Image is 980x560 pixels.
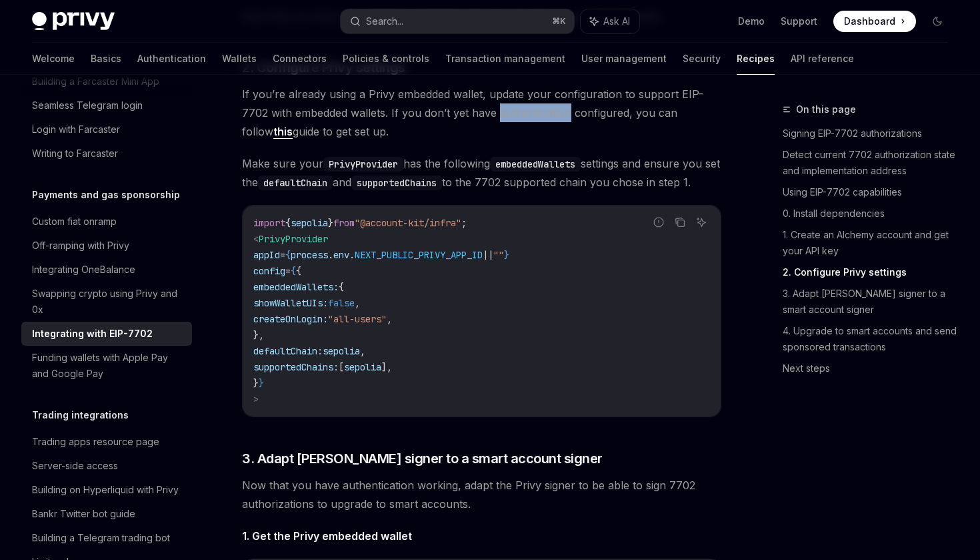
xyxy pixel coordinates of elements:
[259,233,328,245] span: PrivyProvider
[738,15,765,28] a: Demo
[783,123,959,144] a: Signing EIP-7702 authorizations
[285,217,291,229] span: {
[783,320,959,358] a: 4. Upgrade to smart accounts and send sponsored transactions
[21,210,192,234] a: Custom fiat onramp
[483,249,493,261] span: ||
[242,154,721,192] span: Make sure your has the following settings and ensure you set the and to the 7702 supported chain ...
[253,313,328,325] span: createOnLogin:
[32,326,153,342] div: Integrating with EIP-7702
[32,506,135,522] div: Bankr Twitter bot guide
[253,217,285,229] span: import
[21,142,192,166] a: Writing to Farcaster
[32,97,143,113] div: Seamless Telegram login
[21,526,192,550] a: Building a Telegram trading bot
[381,361,392,373] span: ],
[796,101,856,117] span: On this page
[258,176,333,190] code: defaultChain
[32,530,170,546] div: Building a Telegram trading bot
[339,281,344,293] span: {
[253,345,323,357] span: defaultChain:
[671,214,689,231] button: Copy the contents from the code block
[737,43,775,75] a: Recipes
[844,15,895,28] span: Dashboard
[21,282,192,322] a: Swapping crypto using Privy and 0x
[783,358,959,379] a: Next steps
[355,249,483,261] span: NEXT_PUBLIC_PRIVY_APP_ID
[32,43,75,75] a: Welcome
[360,345,365,357] span: ,
[349,249,355,261] span: .
[323,157,403,172] code: PrivyProvider
[137,43,206,75] a: Authentication
[683,43,721,75] a: Security
[280,249,285,261] span: =
[273,125,293,139] a: this
[253,329,264,341] span: },
[21,430,192,454] a: Trading apps resource page
[366,13,403,29] div: Search...
[253,297,328,309] span: showWalletUIs:
[323,345,360,357] span: sepolia
[328,297,355,309] span: false
[552,16,566,27] span: ⌘ K
[285,265,291,277] span: =
[783,262,959,283] a: 2. Configure Privy settings
[783,283,959,320] a: 3. Adapt [PERSON_NAME] signer to a smart account signer
[253,281,339,293] span: embeddedWallets:
[581,43,667,75] a: User management
[32,146,118,162] div: Writing to Farcaster
[783,224,959,262] a: 1. Create an Alchemy account and get your API key
[32,187,180,203] h5: Payments and gas sponsorship
[242,529,412,543] strong: 1. Get the Privy embedded wallet
[242,449,603,468] span: 3. Adapt [PERSON_NAME] signer to a smart account signer
[253,249,280,261] span: appId
[242,476,721,513] span: Now that you have authentication working, adapt the Privy signer to be able to sign 7702 authoriz...
[21,478,192,502] a: Building on Hyperliquid with Privy
[445,43,565,75] a: Transaction management
[21,454,192,478] a: Server-side access
[344,361,381,373] span: sepolia
[328,249,333,261] span: .
[351,176,442,190] code: supportedChains
[783,144,959,182] a: Detect current 7702 authorization state and implementation address
[91,43,121,75] a: Basics
[32,214,117,230] div: Custom fiat onramp
[333,217,355,229] span: from
[285,249,291,261] span: {
[253,377,259,389] span: }
[341,9,573,33] button: Search...⌘K
[32,350,184,382] div: Funding wallets with Apple Pay and Google Pay
[291,249,328,261] span: process
[259,377,264,389] span: }
[355,297,360,309] span: ,
[222,43,257,75] a: Wallets
[242,85,721,141] span: If you’re already using a Privy embedded wallet, update your configuration to support EIP-7702 wi...
[291,265,296,277] span: {
[21,322,192,346] a: Integrating with EIP-7702
[32,434,159,450] div: Trading apps resource page
[273,43,327,75] a: Connectors
[32,121,120,137] div: Login with Farcaster
[603,15,630,28] span: Ask AI
[781,15,817,28] a: Support
[253,393,259,405] span: >
[490,157,581,172] code: embeddedWallets
[581,9,639,33] button: Ask AI
[833,11,916,32] a: Dashboard
[339,361,344,373] span: [
[21,234,192,258] a: Off-ramping with Privy
[21,117,192,142] a: Login with Farcaster
[32,12,115,31] img: dark logo
[927,11,948,32] button: Toggle dark mode
[32,482,179,498] div: Building on Hyperliquid with Privy
[504,249,509,261] span: }
[291,217,328,229] span: sepolia
[355,217,461,229] span: "@account-kit/infra"
[328,217,333,229] span: }
[32,407,129,423] h5: Trading integrations
[296,265,301,277] span: {
[32,286,184,318] div: Swapping crypto using Privy and 0x
[461,217,467,229] span: ;
[328,313,387,325] span: "all-users"
[783,182,959,203] a: Using EIP-7702 capabilities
